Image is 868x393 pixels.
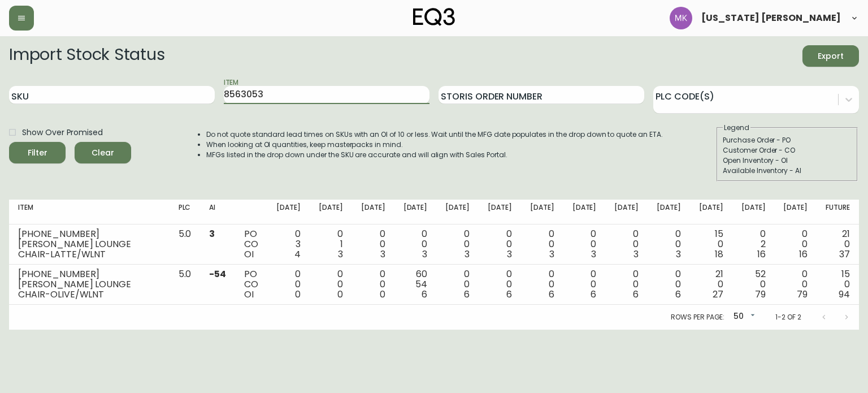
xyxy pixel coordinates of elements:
span: Show Over Promised [22,127,103,139]
div: [PERSON_NAME] LOUNGE CHAIR-LATTE/WLNT [18,239,160,260]
span: 6 [675,288,681,301]
span: 94 [839,288,850,301]
div: 0 0 [445,269,470,300]
div: Purchase Order - PO [723,135,852,145]
div: 0 0 [319,269,343,300]
th: [DATE] [690,200,732,224]
div: [PHONE_NUMBER] [18,269,160,279]
div: 60 54 [403,269,428,300]
div: 0 1 [319,229,343,260]
div: Customer Order - CO [723,145,852,156]
th: [DATE] [732,200,775,224]
span: OI [244,288,254,301]
span: 27 [713,288,723,301]
div: 50 [729,308,757,326]
span: 0 [295,288,301,301]
th: [DATE] [479,200,521,224]
div: 0 0 [276,269,301,300]
span: [US_STATE] [PERSON_NAME] [701,14,841,23]
span: 37 [839,248,850,261]
span: 6 [422,288,427,301]
span: 16 [757,248,766,261]
div: 0 2 [741,229,766,260]
li: When looking at OI quantities, keep masterpacks in mind. [206,140,663,150]
li: MFGs listed in the drop down under the SKU are accurate and will align with Sales Portal. [206,150,663,160]
th: [DATE] [267,200,310,224]
button: Export [802,45,859,67]
th: [DATE] [521,200,563,224]
div: 0 0 [361,229,385,260]
div: [PHONE_NUMBER] [18,229,160,239]
div: 0 0 [572,229,597,260]
div: 0 0 [361,269,385,300]
div: 0 0 [783,269,808,300]
th: Item [9,200,170,224]
div: Filter [28,146,47,160]
th: [DATE] [774,200,817,224]
span: 3 [338,248,343,261]
th: PLC [170,200,201,224]
td: 5.0 [170,265,201,305]
span: 0 [380,288,385,301]
div: 0 0 [445,229,470,260]
span: 79 [755,288,766,301]
span: 3 [422,248,427,261]
button: Filter [9,142,66,163]
th: [DATE] [394,200,437,224]
div: 0 0 [657,269,681,300]
div: Available Inventory - AI [723,166,852,176]
h2: Import Stock Status [9,45,164,67]
th: [DATE] [605,200,648,224]
span: 79 [797,288,808,301]
div: 0 3 [276,229,301,260]
span: 0 [337,288,343,301]
div: PO CO [244,229,258,260]
li: Do not quote standard lead times on SKUs with an OI of 10 or less. Wait until the MFG date popula... [206,129,663,140]
th: [DATE] [648,200,690,224]
p: Rows per page: [671,312,724,322]
span: 6 [506,288,512,301]
th: Future [817,200,859,224]
img: ea5e0531d3ed94391639a5d1768dbd68 [670,7,692,29]
span: Export [811,49,850,63]
div: 0 0 [530,229,554,260]
td: 5.0 [170,224,201,265]
span: 6 [633,288,639,301]
th: [DATE] [310,200,352,224]
div: 0 0 [572,269,597,300]
div: 0 0 [614,229,639,260]
div: [PERSON_NAME] LOUNGE CHAIR-OLIVE/WLNT [18,279,160,300]
legend: Legend [723,123,750,133]
span: 3 [591,248,596,261]
span: 4 [294,248,301,261]
th: AI [200,200,235,224]
span: -54 [209,267,226,280]
span: 3 [465,248,470,261]
span: 3 [380,248,385,261]
div: 0 0 [488,269,512,300]
span: 3 [507,248,512,261]
img: logo [413,8,455,26]
div: Open Inventory - OI [723,156,852,166]
div: 52 0 [741,269,766,300]
span: 6 [464,288,470,301]
div: 15 0 [699,229,723,260]
div: PO CO [244,269,258,300]
p: 1-2 of 2 [775,312,801,322]
span: 18 [715,248,723,261]
div: 21 0 [699,269,723,300]
span: OI [244,248,254,261]
div: 0 0 [403,229,428,260]
div: 0 0 [657,229,681,260]
div: 0 0 [488,229,512,260]
th: [DATE] [352,200,394,224]
span: Clear [84,146,122,160]
span: 6 [549,288,554,301]
div: 0 0 [614,269,639,300]
div: 21 0 [826,229,850,260]
div: 15 0 [826,269,850,300]
span: 3 [633,248,639,261]
th: [DATE] [436,200,479,224]
span: 3 [209,227,215,240]
div: 0 0 [783,229,808,260]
